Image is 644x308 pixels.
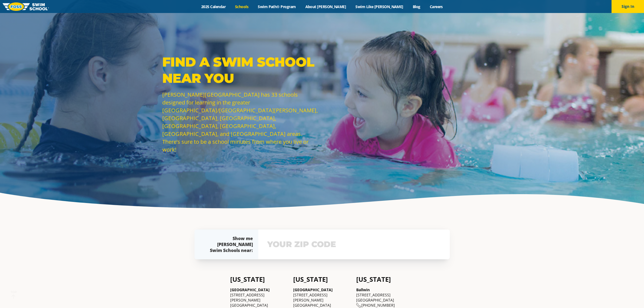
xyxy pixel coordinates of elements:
[3,2,49,11] img: FOSS Swim School Logo
[425,4,447,9] a: Careers
[11,290,17,299] div: TOP
[293,276,351,283] h4: [US_STATE]
[293,287,333,292] a: [GEOGRAPHIC_DATA]
[197,4,230,9] a: 2025 Calendar
[253,4,300,9] a: Swim Path® Program
[162,54,319,86] p: Find a Swim School Near You
[230,4,253,9] a: Schools
[162,91,319,153] p: [PERSON_NAME][GEOGRAPHIC_DATA] has 33 schools designed for learning in the greater [GEOGRAPHIC_DA...
[205,235,253,253] div: Show me [PERSON_NAME] Swim Schools near:
[230,276,288,283] h4: [US_STATE]
[230,287,270,292] a: [GEOGRAPHIC_DATA]
[356,287,414,308] div: [STREET_ADDRESS] [GEOGRAPHIC_DATA] [PHONE_NUMBER]
[351,4,408,9] a: Swim Like [PERSON_NAME]
[356,303,361,308] img: location-phone-o-icon.svg
[356,276,414,283] h4: [US_STATE]
[408,4,425,9] a: Blog
[356,287,370,292] a: Ballwin
[300,4,351,9] a: About [PERSON_NAME]
[266,237,442,252] input: YOUR ZIP CODE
